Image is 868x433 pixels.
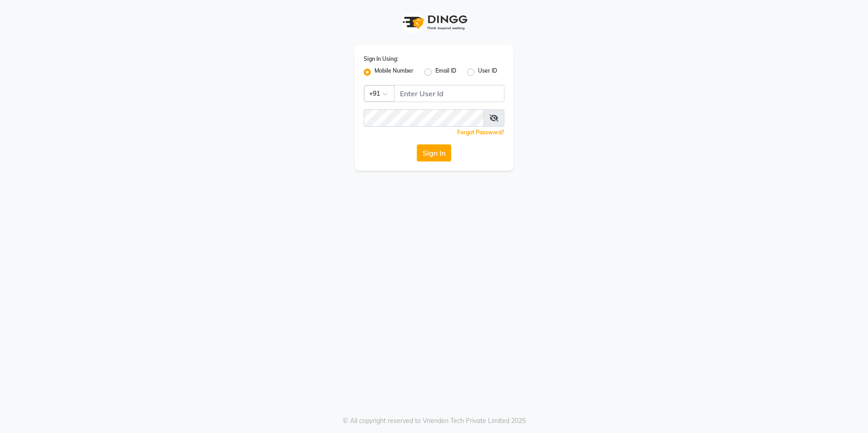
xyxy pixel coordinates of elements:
label: Email ID [435,67,456,78]
input: Username [364,109,484,127]
input: Username [394,85,504,102]
label: Sign In Using: [364,55,398,63]
a: Forgot Password? [457,129,504,136]
label: Mobile Number [375,67,414,78]
label: User ID [478,67,497,78]
button: Sign In [417,144,451,162]
img: logo1.svg [398,9,470,36]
